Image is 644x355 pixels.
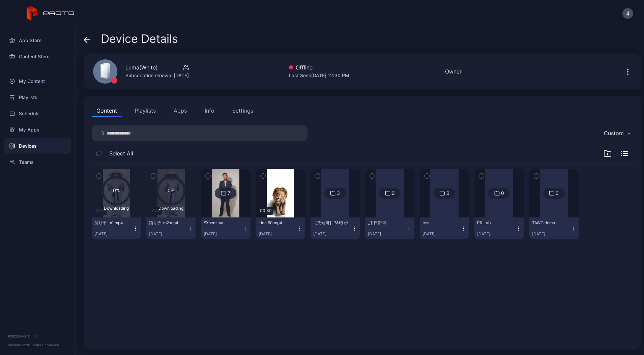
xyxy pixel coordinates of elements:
[289,63,349,71] div: Offline
[109,149,133,157] span: Select All
[92,104,122,117] button: Content
[101,205,131,211] div: Downloading
[205,107,214,115] div: Info
[130,104,160,117] button: Playlists
[556,190,559,196] div: 0
[156,205,186,211] div: Downloading
[420,217,469,239] button: test[DATE]
[368,231,406,237] div: [DATE]
[204,220,241,226] div: EXseminar
[113,187,120,193] text: 0%
[228,104,258,117] button: Settings
[168,187,174,193] text: 0%
[149,231,187,237] div: [DATE]
[445,67,462,76] div: Owner
[601,125,633,141] button: Custom
[8,343,31,347] span: Version 1.12.0 •
[31,343,59,347] a: Terms Of Service
[4,106,71,122] a: Schedule
[477,231,516,237] div: [DATE]
[289,71,349,80] div: Last Seen [DATE] 12:30 PM
[313,231,352,237] div: [DATE]
[501,190,504,196] div: 0
[365,217,414,239] button: _中日新聞[DATE]
[228,190,230,196] div: 7
[204,231,242,237] div: [DATE]
[201,217,250,239] button: EXseminar[DATE]
[4,89,71,106] a: Playlists
[446,190,449,196] div: 0
[529,217,579,239] button: TAWO demo[DATE]
[4,49,71,65] a: Content Store
[94,220,131,226] div: 踊り子-m1.mp4
[169,104,192,117] button: Apps
[125,71,189,80] div: Subscription renewal [DATE]
[604,130,624,137] div: Custom
[259,231,297,237] div: [DATE]
[149,220,186,226] div: 踊り子-m2.mp4
[4,73,71,89] a: My Content
[4,32,71,49] a: App Store
[256,217,305,239] button: Lion 60.mp4[DATE]
[8,333,67,339] div: © 2025 PROTO, Inc.
[474,217,524,239] button: P&ILab[DATE]
[4,122,71,138] a: My Apps
[259,220,296,226] div: Lion 60.mp4
[532,231,570,237] div: [DATE]
[477,220,514,226] div: P&ILab
[422,231,461,237] div: [DATE]
[337,190,340,196] div: 3
[101,32,178,45] span: Device Details
[4,138,71,154] a: Devices
[313,220,350,226] div: 【先端研】P&Iラボ
[200,104,219,117] button: Info
[622,8,633,19] button: 4
[146,217,196,239] button: 踊り子-m2.mp4[DATE]
[532,220,569,226] div: TAWO demo
[92,217,141,239] button: 踊り子-m1.mp4[DATE]
[125,63,158,71] div: Luma(White)
[4,154,71,170] a: Teams
[392,190,394,196] div: 2
[232,107,253,115] div: Settings
[311,217,360,239] button: 【先端研】P&Iラボ[DATE]
[368,220,405,226] div: _中日新聞
[94,231,133,237] div: [DATE]
[422,220,460,226] div: test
